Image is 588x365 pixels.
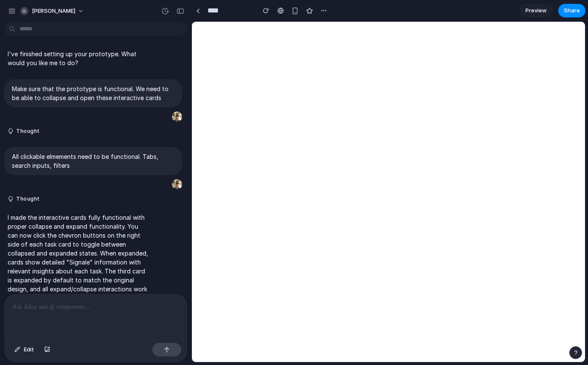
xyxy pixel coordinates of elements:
[10,343,38,356] button: Edit
[12,84,174,102] p: Make sure that the prototype is functional. We need to be able to collapse and open these interac...
[8,49,150,67] p: I've finished setting up your prototype. What would you like me to do?
[24,345,34,354] span: Edit
[12,152,174,170] p: All clickable elmements need to be functional. Tabs, search inputs, filters
[558,4,585,17] button: Share
[525,6,547,15] span: Preview
[17,4,88,18] button: [PERSON_NAME]
[564,6,580,15] span: Share
[32,7,75,15] span: [PERSON_NAME]
[8,213,150,302] p: I made the interactive cards fully functional with proper collapse and expand functionality. You ...
[519,4,553,17] a: Preview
